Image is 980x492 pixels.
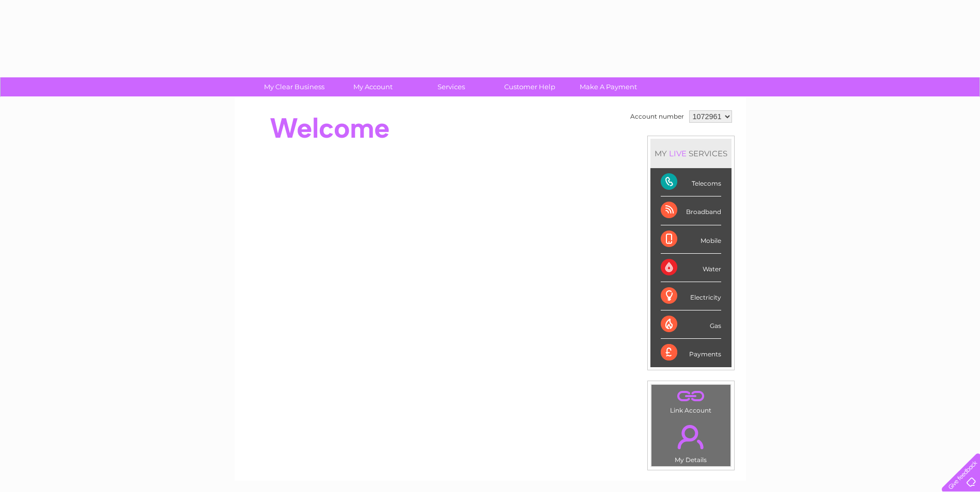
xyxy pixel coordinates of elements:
div: Telecoms [661,168,721,196]
td: Link Account [651,384,731,417]
a: My Clear Business [252,77,337,96]
div: Water [661,254,721,282]
a: Customer Help [487,77,572,96]
a: My Account [330,77,415,96]
td: Account number [628,108,687,125]
a: . [654,419,728,455]
a: Make A Payment [566,77,651,96]
a: . [654,387,728,405]
div: Payments [661,339,721,367]
div: LIVE [667,149,689,158]
div: MY SERVICES [650,139,732,168]
div: Electricity [661,282,721,310]
td: My Details [651,416,731,467]
div: Mobile [661,225,721,254]
div: Gas [661,310,721,339]
div: Broadband [661,196,721,225]
a: Services [409,77,494,96]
